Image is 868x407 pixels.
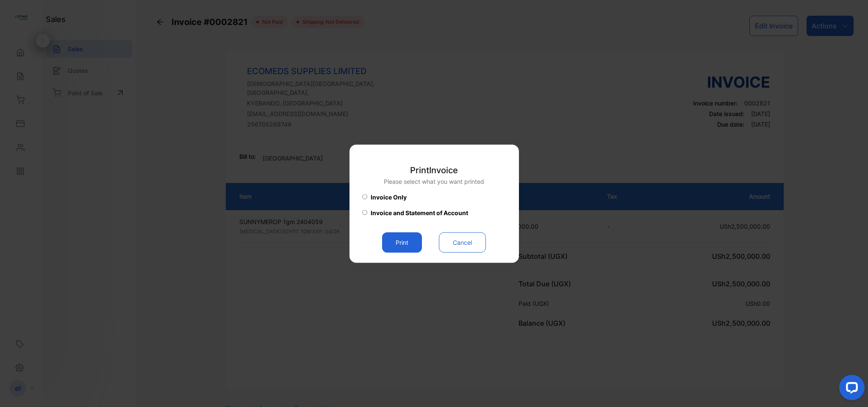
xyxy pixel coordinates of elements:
iframe: LiveChat chat widget [832,371,868,407]
button: Cancel [439,232,486,252]
button: Print [382,232,422,252]
p: Please select what you want printed [384,177,484,186]
span: Invoice and Statement of Account [371,208,468,217]
span: Invoice Only [371,192,407,201]
p: Print Invoice [384,163,484,176]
